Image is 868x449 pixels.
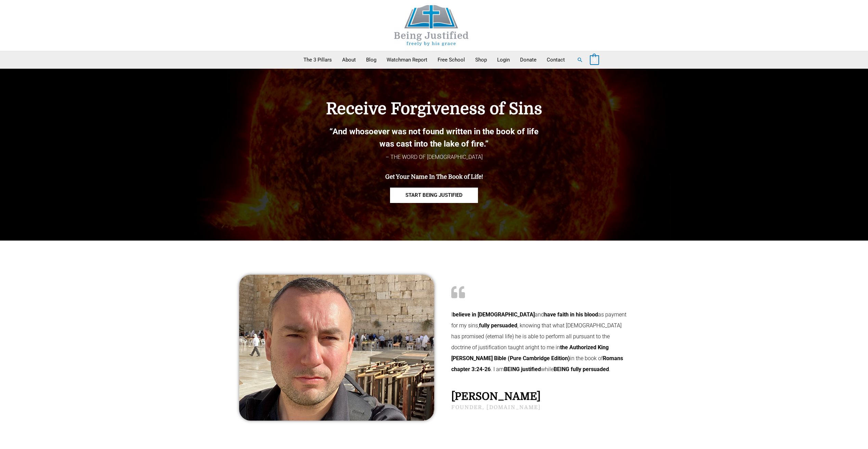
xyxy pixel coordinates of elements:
[432,51,470,68] a: Free School
[542,51,570,68] a: Contact
[298,51,570,68] nav: Primary Site Navigation
[451,391,629,402] h2: [PERSON_NAME]
[451,344,609,362] b: the Authorized King [PERSON_NAME] Bible (Pure Cambridge Edition)
[590,57,599,63] a: View Shopping Cart, empty
[479,322,517,329] b: fully persuaded
[451,405,629,410] h2: founder, [DOMAIN_NAME]
[361,51,381,68] a: Blog
[515,51,542,68] a: Donate
[451,309,629,375] p: I and as payment for my sins, , knowing that what [DEMOGRAPHIC_DATA] has promised (eternal life) ...
[554,366,609,372] b: BEING fully persuaded
[290,174,578,180] h4: Get Your Name In The Book of Life!
[386,154,483,160] span: – THE WORD OF [DEMOGRAPHIC_DATA]
[453,311,535,318] b: believe in [DEMOGRAPHIC_DATA]
[390,188,478,203] a: START BEING JUSTIFIED
[593,57,596,63] span: 0
[451,355,623,372] b: Romans chapter 3:24-26
[577,57,583,63] a: Search button
[337,51,361,68] a: About
[544,311,598,318] b: have faith in his blood
[381,51,432,68] a: Watchman Report
[380,5,483,46] img: Being Justified
[470,51,492,68] a: Shop
[290,99,578,119] h4: Receive Forgiveness of Sins
[405,193,463,198] span: START BEING JUSTIFIED
[492,51,515,68] a: Login
[329,127,539,149] b: “And whosoever was not found written in the book of life was cast into the lake of fire.”
[298,51,337,68] a: The 3 Pillars
[504,366,541,372] b: BEING justified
